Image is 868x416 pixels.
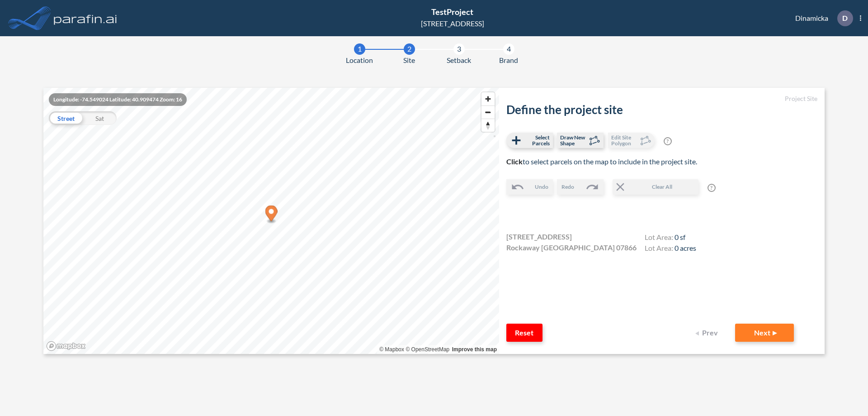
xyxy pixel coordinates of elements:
button: Next [735,324,794,342]
span: [STREET_ADDRESS] [506,231,572,242]
a: Improve this map [452,346,497,353]
div: Sat [83,111,117,125]
div: Map marker [265,206,278,224]
div: 3 [453,43,465,55]
span: Draw New Shape [560,134,587,146]
span: Brand [499,55,518,66]
div: Street [49,111,83,125]
div: Longitude: -74.549024 Latitude: 40.909474 Zoom: 16 [49,93,187,106]
span: TestProject [431,7,473,17]
a: Mapbox [379,346,404,353]
span: Zoom out [481,106,495,119]
span: to select parcels on the map to include in the project site. [506,157,697,166]
button: Reset bearing to north [481,119,495,132]
img: logo [52,9,119,27]
a: OpenStreetMap [406,346,449,353]
span: Undo [535,183,548,191]
span: Clear All [627,183,698,191]
button: Undo [506,179,553,195]
h5: Project Site [506,95,817,103]
button: Reset [506,324,542,342]
h4: Lot Area: [645,244,696,254]
div: 2 [404,43,415,55]
span: ? [664,137,672,145]
b: Click [506,157,523,166]
span: Rockaway [GEOGRAPHIC_DATA] 07866 [506,242,637,253]
span: ? [708,184,716,192]
span: Select Parcels [523,134,550,146]
button: Clear All [613,179,698,195]
span: 0 sf [675,233,685,241]
div: 1 [354,43,365,55]
span: Location [346,55,373,66]
span: Setback [447,55,471,66]
div: 4 [503,43,514,55]
h4: Lot Area: [645,233,696,244]
p: D [842,14,848,22]
span: Edit Site Polygon [611,134,638,146]
span: Site [403,55,415,66]
canvas: Map [43,88,499,354]
span: 0 acres [675,244,696,252]
button: Redo [557,179,604,195]
button: Prev [690,324,726,342]
a: Mapbox homepage [46,341,86,351]
button: Zoom in [481,92,495,105]
div: Dinamicka [782,10,861,26]
span: Redo [561,183,574,191]
div: [STREET_ADDRESS] [421,18,484,29]
button: Zoom out [481,105,495,119]
h2: Define the project site [506,103,817,117]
